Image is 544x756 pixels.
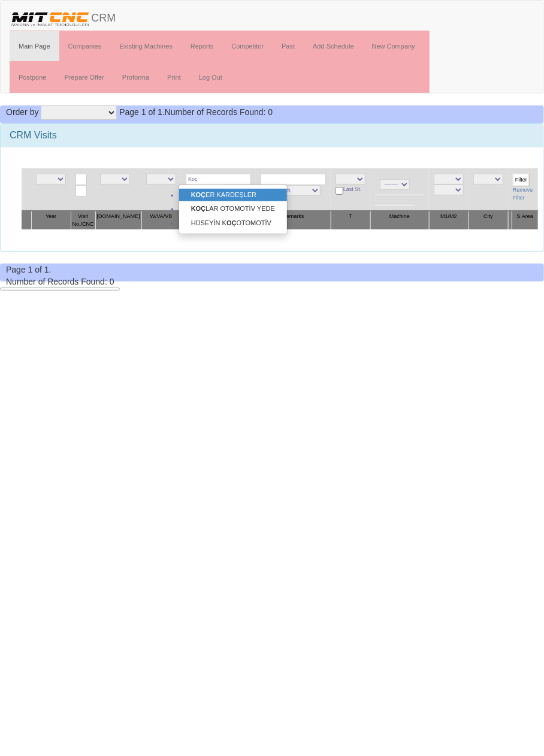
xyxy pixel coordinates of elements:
[304,31,363,61] a: Add Schedule
[190,62,231,92] a: Log Out
[370,211,429,230] th: Machine
[10,130,534,141] h3: CRM Visits
[59,31,111,61] a: Companies
[226,219,237,226] strong: OÇ
[273,31,304,61] a: Past
[119,107,273,117] span: Number of Records Found: 0
[363,31,424,61] a: New Company
[158,62,190,92] a: Print
[331,168,370,211] td: Last St.
[513,174,530,186] input: Filter
[141,211,181,230] th: W/VA/VB
[256,211,331,230] th: Remarks
[119,107,165,117] span: Page 1 of 1.
[110,31,182,61] a: Existing Machines
[429,211,469,230] th: M1/M2
[95,211,141,230] th: [DOMAIN_NAME]
[6,265,52,274] span: Page 1 of 1.
[10,10,91,28] img: header.png
[10,31,59,61] a: Main Page
[512,211,538,230] th: S.Area
[179,217,287,230] a: HÜSEYİN KOÇOTOMOTİV
[469,211,508,230] th: City
[1,1,125,31] a: CRM
[31,211,71,230] th: Year
[6,277,114,286] span: Number of Records Found: 0
[55,62,113,92] a: Prepare Offer
[222,31,273,61] a: Competitor
[113,62,158,92] a: Proforma
[182,31,223,61] a: Reports
[191,205,205,212] strong: KOÇ
[179,202,287,216] a: KOÇLAR OTOMOTİV YEDE
[71,211,95,230] th: Visit No./CNC
[10,62,55,92] a: Postpone
[191,191,205,198] strong: KOÇ
[331,211,370,230] th: T
[179,189,287,202] a: KOÇER KARDEŞLER
[513,187,533,201] a: Remove Filter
